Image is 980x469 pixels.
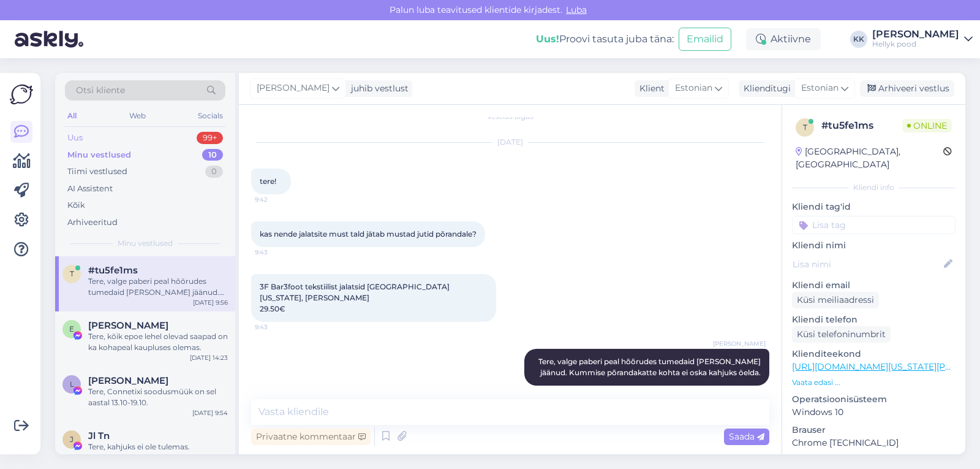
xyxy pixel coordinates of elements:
[872,29,973,49] a: [PERSON_NAME]Hellyk pood
[792,216,956,234] input: Lisa tag
[260,229,477,238] span: kas nende jalatsite must tald jätab mustad jutid põrandale?
[127,108,148,124] div: Web
[88,386,228,408] div: Tere, Connetixi soodusmüük on sel aastal 13.10-19.10.
[792,424,956,437] p: Brauser
[67,199,85,212] div: Kõik
[792,279,956,292] p: Kliendi email
[346,82,409,95] div: juhib vestlust
[792,292,879,308] div: Küsi meiliaadressi
[65,108,79,124] div: All
[792,406,956,419] p: Windows 10
[205,166,223,178] div: 0
[67,216,118,229] div: Arhiveeritud
[803,123,807,132] span: t
[88,430,110,441] span: Jl Tn
[792,313,956,326] p: Kliendi telefon
[193,298,228,307] div: [DATE] 9:56
[792,326,891,343] div: Küsi telefoninumbrit
[255,195,301,204] span: 9:42
[792,377,956,388] p: Vaata edasi ...
[713,339,766,348] span: [PERSON_NAME]
[536,33,559,45] b: Uus!
[821,118,902,133] div: # tu5fe1ms
[850,31,867,48] div: KK
[88,331,228,353] div: Tere, kõik epoe lehel olevad saapad on ka kohapeal kaupluses olemas.
[536,32,674,47] div: Proovi tasuta juba täna:
[260,177,276,186] span: tere!
[88,276,228,298] div: Tere, valge paberi peal hõõrudes tumedaid [PERSON_NAME] jäänud. Kummise põrandakatte kohta ei osk...
[255,248,301,257] span: 9:43
[251,429,371,445] div: Privaatne kommentaar
[257,82,330,95] span: [PERSON_NAME]
[538,357,763,377] span: Tere, valge paberi peal hõõrudes tumedaid [PERSON_NAME] jäänud. Kummise põrandakatte kohta ei osk...
[562,4,590,15] span: Luba
[729,431,764,442] span: Saada
[792,348,956,360] p: Klienditeekond
[860,80,954,97] div: Arhiveeri vestlus
[872,29,959,39] div: [PERSON_NAME]
[251,137,769,148] div: [DATE]
[88,320,168,331] span: Erika Hochstätter
[67,166,127,178] div: Tiimi vestlused
[192,408,228,418] div: [DATE] 9:54
[67,149,131,161] div: Minu vestlused
[193,452,228,462] div: [DATE] 9:53
[255,322,301,332] span: 9:43
[792,200,956,213] p: Kliendi tag'id
[70,435,73,444] span: J
[88,265,138,276] span: #tu5fe1ms
[746,28,821,50] div: Aktiivne
[793,257,941,271] input: Lisa nimi
[872,39,959,49] div: Hellyk pood
[260,282,450,313] span: 3F Bar3foot tekstiilist jalatsid [GEOGRAPHIC_DATA][US_STATE], [PERSON_NAME] 29.50€
[635,82,665,95] div: Klient
[67,132,83,144] div: Uus
[88,375,168,386] span: Liisi Taimre
[792,437,956,449] p: Chrome [TECHNICAL_ID]
[190,353,228,362] div: [DATE] 14:23
[67,183,113,195] div: AI Assistent
[69,324,74,334] span: E
[796,145,943,171] div: [GEOGRAPHIC_DATA], [GEOGRAPHIC_DATA]
[118,238,173,249] span: Minu vestlused
[88,441,228,452] div: Tere, kahjuks ei ole tulemas.
[197,132,223,144] div: 99+
[720,386,766,395] span: 9:56
[10,83,33,106] img: Askly Logo
[792,393,956,406] p: Operatsioonisüsteem
[792,239,956,252] p: Kliendi nimi
[70,379,74,389] span: L
[739,82,791,95] div: Klienditugi
[801,82,839,95] span: Estonian
[792,182,956,193] div: Kliendi info
[202,149,223,161] div: 10
[679,28,731,51] button: Emailid
[76,84,125,97] span: Otsi kliente
[70,269,74,278] span: t
[675,82,712,95] span: Estonian
[902,119,952,132] span: Online
[195,108,225,124] div: Socials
